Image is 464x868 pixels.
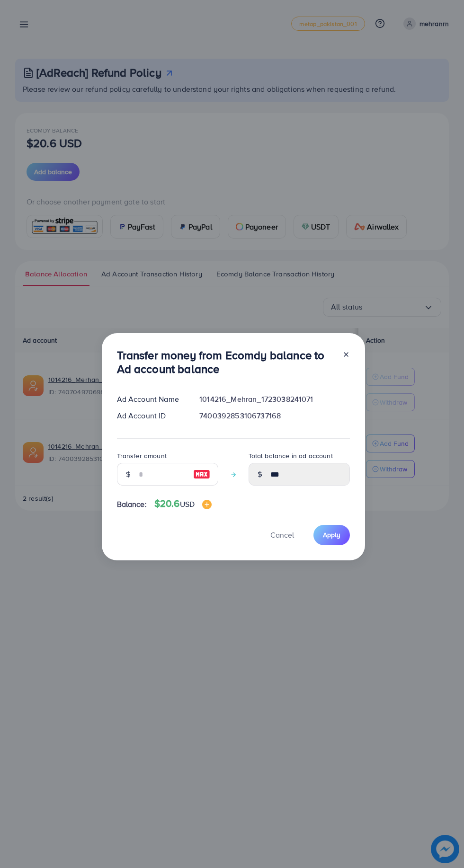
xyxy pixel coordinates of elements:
[117,499,147,510] span: Balance:
[109,410,192,421] div: Ad Account ID
[192,394,357,405] div: 1014216_Mehran_1723038241071
[249,451,333,461] label: Total balance in ad account
[323,530,340,540] span: Apply
[180,499,195,509] span: USD
[202,500,212,509] img: image
[117,348,335,376] h3: Transfer money from Ecomdy balance to Ad account balance
[259,525,306,545] button: Cancel
[313,525,350,545] button: Apply
[154,498,212,510] h4: $20.6
[192,410,357,421] div: 7400392853106737168
[193,469,210,480] img: image
[109,394,192,405] div: Ad Account Name
[270,530,294,540] span: Cancel
[117,451,167,461] label: Transfer amount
